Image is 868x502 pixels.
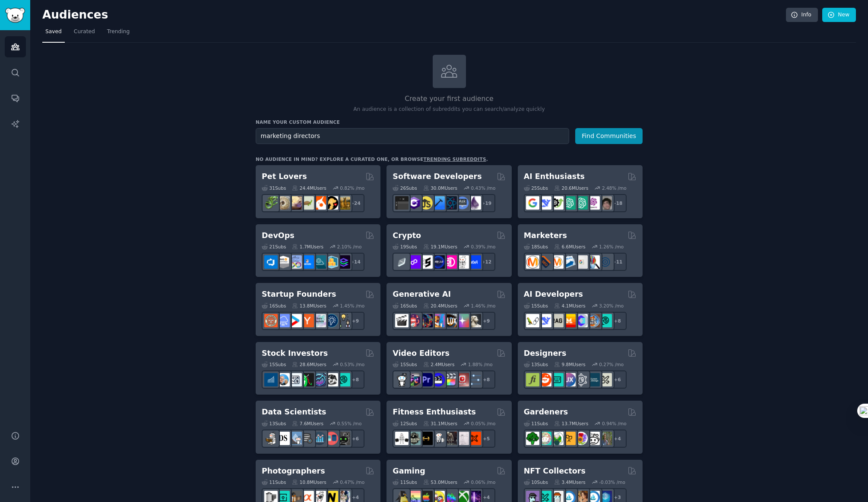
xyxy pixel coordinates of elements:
[292,479,326,485] div: 10.8M Users
[337,314,350,327] img: growmybusiness
[526,373,539,386] img: typography
[538,196,551,210] img: DeepSeek
[74,28,95,36] span: Curated
[471,185,496,191] div: 0.43 % /mo
[524,361,548,367] div: 13 Sub s
[264,196,278,210] img: herpetology
[313,373,326,386] img: StocksAndTrading
[477,194,495,212] div: + 19
[423,157,486,162] a: trending subreddits
[395,196,409,210] img: software
[574,373,588,386] img: userexperience
[393,407,476,417] h2: Fitness Enthusiasts
[822,8,856,22] a: New
[346,430,364,448] div: + 6
[599,479,625,485] div: -0.03 % /mo
[471,420,496,427] div: 0.05 % /mo
[407,373,421,386] img: editors
[526,196,539,210] img: GoogleGeminiAI
[524,348,567,359] h2: Designers
[586,432,600,445] img: UrbanGardening
[431,314,445,327] img: sdforall
[599,196,612,210] img: ArtificalIntelligence
[313,255,326,269] img: platformengineering
[276,196,290,210] img: ballpython
[431,432,445,445] img: weightroom
[292,244,323,250] div: 1.7M Users
[292,420,323,427] div: 7.6M Users
[423,244,457,250] div: 19.1M Users
[550,196,564,210] img: AItoolsCatalog
[340,303,364,309] div: 1.45 % /mo
[786,8,818,22] a: Info
[325,432,338,445] img: datasets
[574,196,588,210] img: chatgpt_prompts_
[393,361,417,367] div: 15 Sub s
[608,430,627,448] div: + 4
[468,196,481,210] img: elixir
[276,314,290,327] img: SaaS
[5,8,25,23] img: GummySearch logo
[395,373,409,386] img: gopro
[524,289,583,300] h2: AI Developers
[276,432,290,445] img: datascience
[538,314,551,327] img: DeepSeek
[524,303,548,309] div: 15 Sub s
[550,314,564,327] img: Rag
[608,312,627,330] div: + 8
[423,185,457,191] div: 30.0M Users
[313,196,326,210] img: cockatiel
[524,466,586,477] h2: NFT Collectors
[554,479,586,485] div: 3.4M Users
[393,244,417,250] div: 19 Sub s
[524,407,568,417] h2: Gardeners
[575,128,643,144] button: Find Communities
[340,361,364,367] div: 0.53 % /mo
[574,255,588,269] img: googleads
[393,420,417,427] div: 12 Sub s
[586,314,600,327] img: llmops
[71,25,98,43] a: Curated
[262,466,325,477] h2: Photographers
[524,420,548,427] div: 11 Sub s
[301,314,314,327] img: ycombinator
[346,253,364,271] div: + 14
[423,303,457,309] div: 20.4M Users
[468,373,481,386] img: postproduction
[599,373,612,386] img: UX_Design
[393,466,425,477] h2: Gaming
[337,255,350,269] img: PlatformEngineers
[554,303,586,309] div: 4.1M Users
[524,230,567,241] h2: Marketers
[419,373,433,386] img: premiere
[554,185,588,191] div: 20.6M Users
[337,432,350,445] img: data
[524,171,585,182] h2: AI Enthusiasts
[477,430,495,448] div: + 5
[256,119,643,125] h3: Name your custom audience
[301,432,314,445] img: dataengineering
[264,373,278,386] img: dividends
[393,479,417,485] div: 11 Sub s
[292,361,326,367] div: 28.6M Users
[313,432,326,445] img: analytics
[107,28,130,36] span: Trending
[550,255,564,269] img: AskMarketing
[325,373,338,386] img: swingtrading
[456,255,469,269] img: CryptoNews
[444,432,457,445] img: fitness30plus
[550,432,564,445] img: SavageGarden
[301,255,314,269] img: DevOpsLinks
[444,373,457,386] img: finalcutpro
[419,314,433,327] img: deepdream
[393,289,451,300] h2: Generative AI
[407,432,421,445] img: GymMotivation
[337,373,350,386] img: technicalanalysis
[393,230,421,241] h2: Crypto
[256,106,643,113] p: An audience is a collection of subreddits you can search/analyze quickly
[301,196,314,210] img: turtle
[262,230,295,241] h2: DevOps
[423,479,457,485] div: 53.0M Users
[471,244,496,250] div: 0.39 % /mo
[562,373,576,386] img: UXDesign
